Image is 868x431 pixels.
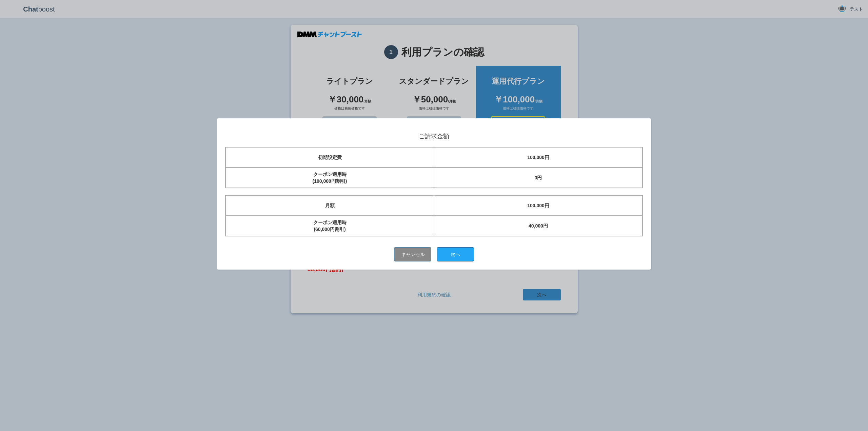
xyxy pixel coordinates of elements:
button: 次へ [437,247,474,261]
td: 100,000円 [434,147,643,168]
td: クーポン適用時 (100,000円割引) [225,168,434,188]
td: 月額 [225,195,434,216]
button: キャンセル [394,247,431,261]
td: 0円 [434,168,643,188]
h1: ご請求金額 [225,133,643,140]
td: 初期設定費 [225,147,434,168]
td: クーポン適用時 (60,000円割引) [225,216,434,236]
td: 100,000円 [434,195,643,216]
td: 40,000円 [434,216,643,236]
